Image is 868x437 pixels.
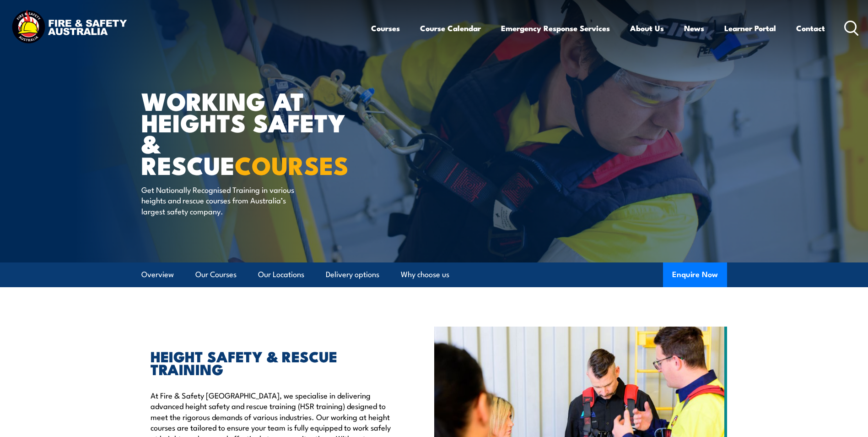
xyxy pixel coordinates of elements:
[501,16,610,40] a: Emergency Response Services
[141,184,308,216] p: Get Nationally Recognised Training in various heights and rescue courses from Australia’s largest...
[141,262,174,287] a: Overview
[420,16,481,40] a: Course Calendar
[401,262,449,287] a: Why choose us
[630,16,664,40] a: About Us
[663,262,727,287] button: Enquire Now
[151,350,392,375] h2: HEIGHT SAFETY & RESCUE TRAINING
[724,16,776,40] a: Learner Portal
[371,16,400,40] a: Courses
[326,262,379,287] a: Delivery options
[796,16,825,40] a: Contact
[141,90,367,175] h1: WORKING AT HEIGHTS SAFETY & RESCUE
[235,145,349,183] strong: COURSES
[258,262,304,287] a: Our Locations
[684,16,704,40] a: News
[195,262,237,287] a: Our Courses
